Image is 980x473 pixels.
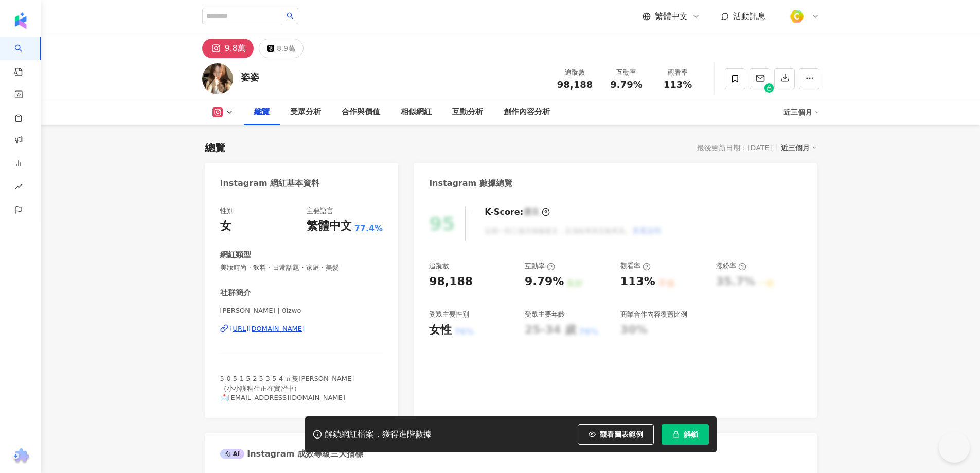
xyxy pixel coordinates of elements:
div: 近三個月 [783,104,819,120]
div: 合作與價值 [342,106,380,118]
span: 解鎖 [684,430,698,439]
div: 總覽 [254,106,270,118]
span: 活動訊息 [733,11,766,21]
div: 最後更新日期：[DATE] [697,144,772,152]
span: 77.4% [354,223,383,234]
span: 觀看圖表範例 [600,430,643,439]
div: 8.9萬 [277,41,295,56]
div: 總覽 [205,141,225,155]
div: 主要語言 [307,206,333,216]
div: 受眾分析 [290,106,321,118]
div: 漲粉率 [716,261,746,271]
span: rise [14,177,23,200]
div: 9.79% [525,274,564,290]
div: 繁體中文 [307,218,352,234]
span: 98,188 [557,79,593,90]
button: 9.8萬 [202,39,254,58]
div: Instagram 網紅基本資料 [220,178,320,189]
div: 互動率 [525,261,555,271]
div: Instagram 數據總覽 [429,178,512,189]
div: 113% [620,274,655,290]
img: chrome extension [11,448,31,465]
div: AI [220,449,245,459]
div: K-Score : [485,206,550,218]
div: 姿姿 [241,71,259,83]
div: 近三個月 [781,141,817,154]
img: logo icon [12,12,29,29]
div: 9.8萬 [225,41,246,56]
div: 追蹤數 [556,67,595,78]
button: 8.9萬 [259,39,304,58]
span: search [287,12,294,20]
span: 5-0 5-1 5-2 5-3 5-4 五隻[PERSON_NAME] （小小護科生正在實習中） 📩[EMAIL_ADDRESS][DOMAIN_NAME] [220,375,354,401]
div: 98,188 [429,274,473,290]
div: 互動率 [607,67,646,78]
span: 美妝時尚 · 飲料 · 日常話題 · 家庭 · 美髮 [220,263,383,272]
div: 性別 [220,206,234,216]
img: %E6%96%B9%E5%BD%A2%E7%B4%94.png [787,7,807,26]
span: 113% [664,80,692,90]
div: 女 [220,218,231,234]
a: search [14,37,35,77]
span: [PERSON_NAME] | 0lzwo [220,306,383,316]
div: 創作內容分析 [504,106,550,118]
div: 受眾主要年齡 [525,310,565,319]
div: 受眾主要性別 [429,310,469,319]
span: 9.79% [610,80,642,90]
div: 觀看率 [620,261,651,271]
div: 商業合作內容覆蓋比例 [620,310,687,319]
div: 觀看率 [658,67,698,78]
div: 追蹤數 [429,261,449,271]
img: KOL Avatar [202,63,233,94]
button: 解鎖 [662,424,709,445]
span: 繁體中文 [655,11,688,22]
div: [URL][DOMAIN_NAME] [230,324,305,334]
div: 女性 [429,322,452,338]
button: 觀看圖表範例 [578,424,654,445]
div: 互動分析 [452,106,483,118]
a: [URL][DOMAIN_NAME] [220,324,383,334]
div: 解鎖網紅檔案，獲得進階數據 [325,429,432,440]
div: Instagram 成效等級三大指標 [220,448,363,460]
div: 相似網紅 [401,106,432,118]
div: 網紅類型 [220,250,251,260]
div: 社群簡介 [220,288,251,299]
